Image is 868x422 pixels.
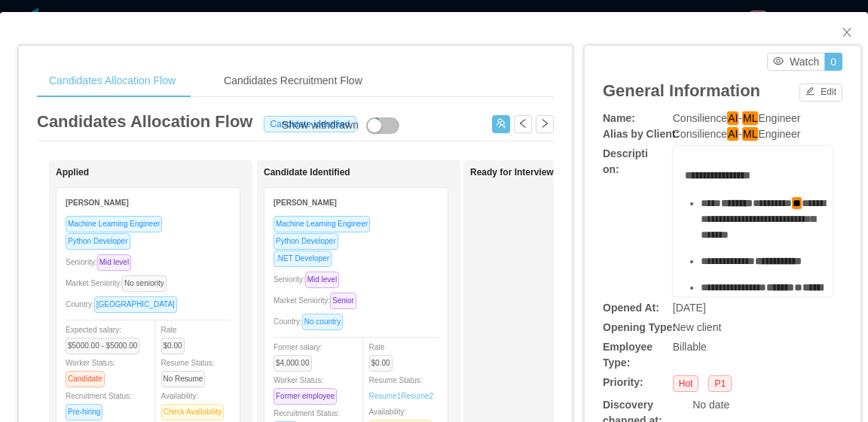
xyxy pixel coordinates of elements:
[66,233,130,250] span: Python Developer
[369,376,434,400] span: Resume Status:
[799,83,842,102] button: icon: editEdit
[685,168,821,318] div: rdw-editor
[97,254,131,271] span: Mid level
[305,272,339,288] span: Mid level
[282,117,359,134] div: Show withdrawn
[37,64,188,98] div: Candidates Allocation Flow
[56,167,267,178] h1: Applied
[274,199,337,207] strong: [PERSON_NAME]
[514,115,532,133] button: icon: left
[274,317,349,326] span: Country:
[727,111,738,125] em: AI
[264,116,356,132] span: Candidate identified
[369,343,399,367] span: Rate
[161,392,231,416] span: Availability:
[66,371,105,387] span: Candidate
[603,78,760,103] article: General Information
[274,250,332,267] span: .NET Developer
[470,167,681,178] h1: Ready for Interview
[274,233,338,250] span: Python Developer
[492,115,510,133] button: icon: usergroup-add
[66,392,132,416] span: Recruitment Status:
[742,127,758,141] em: ML
[603,376,643,388] b: Priority:
[673,375,699,392] span: Hot
[161,404,225,420] span: Check Availability
[302,314,343,330] span: No country
[603,147,648,175] b: Description:
[673,127,801,141] span: Consilience - Engineer
[94,296,177,313] span: [GEOGRAPHIC_DATA]
[66,326,145,350] span: Expected salary:
[603,321,676,333] b: Opening Type:
[742,111,758,125] em: ML
[274,388,337,405] span: Former employee
[66,199,129,207] strong: [PERSON_NAME]
[274,296,362,305] span: Market Seniority:
[603,128,679,140] b: Alias by Client:
[122,275,167,292] span: No seniority
[369,355,393,372] span: $0.00
[274,376,343,400] span: Worker Status:
[264,167,475,178] h1: Candidate Identified
[673,302,706,314] span: [DATE]
[826,12,868,54] button: Close
[369,390,402,402] a: Resume1
[274,355,312,372] span: $4,000.00
[161,326,191,350] span: Rate
[708,375,732,392] span: P1
[37,109,252,134] article: Candidates Allocation Flow
[767,53,825,71] button: icon: eyeWatch
[161,338,185,354] span: $0.00
[603,112,635,124] b: Name:
[274,275,345,284] span: Seniority:
[673,111,801,125] span: Consilience - Engineer
[330,293,356,309] span: Senior
[66,300,183,308] span: Country:
[161,359,215,383] span: Resume Status:
[673,321,722,333] span: New client
[536,115,554,133] button: icon: right
[824,53,842,71] button: 0
[362,114,387,129] button: icon: edit
[603,302,659,314] b: Opened At:
[161,371,206,387] span: No Resume
[66,404,102,420] span: Pre-hiring
[66,258,137,266] span: Seniority:
[66,216,162,232] span: Machine Learning Engineer
[212,64,374,98] div: Candidates Recruitment Flow
[66,338,139,354] span: $5000.00 - $5000.00
[603,341,653,369] b: Employee Type:
[673,341,707,353] span: Billable
[66,279,173,287] span: Market Seniority:
[841,26,853,38] i: icon: close
[727,127,738,141] em: AI
[274,216,370,232] span: Machine Learning Engineer
[401,390,433,402] a: Resume2
[692,399,729,411] span: No date
[274,343,322,367] span: Former salary:
[673,146,833,296] div: rdw-wrapper
[66,359,115,383] span: Worker Status:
